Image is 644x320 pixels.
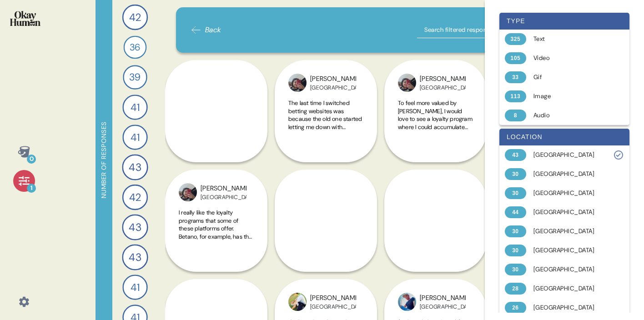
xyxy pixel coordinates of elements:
img: profilepic_9433787543398332.jpg [288,293,307,311]
div: Audio [533,111,606,120]
div: [GEOGRAPHIC_DATA] [310,303,356,310]
span: 41 [131,100,140,115]
span: To feel more valued by [PERSON_NAME], I would love to see a loyalty program where I could accumul... [398,99,473,266]
div: Text [533,35,606,44]
div: 8 [505,110,526,121]
img: profilepic_9469031343215622.jpg [398,74,416,92]
div: 325 [505,33,526,45]
div: [GEOGRAPHIC_DATA] [420,84,466,91]
div: type [499,13,629,30]
input: Search filtered responses [417,22,531,38]
div: Image [533,92,606,101]
div: [GEOGRAPHIC_DATA] [533,170,606,179]
span: 43 [129,159,141,175]
div: [GEOGRAPHIC_DATA] [533,265,606,274]
div: [PERSON_NAME] [420,293,466,303]
div: [PERSON_NAME] [201,184,247,194]
div: 30 [505,168,526,180]
div: 28 [505,283,526,295]
span: 42 [129,10,141,25]
div: [GEOGRAPHIC_DATA] [533,189,606,198]
div: Gif [533,73,606,82]
div: [GEOGRAPHIC_DATA] [533,246,606,255]
div: 26 [505,302,526,314]
div: [GEOGRAPHIC_DATA] [420,303,466,310]
span: 43 [129,249,141,265]
div: 44 [505,206,526,218]
span: 41 [131,130,140,145]
div: [GEOGRAPHIC_DATA] [533,150,606,160]
div: 30 [505,187,526,199]
span: The last time I switched betting websites was because the old one started letting me down with pr... [288,99,363,266]
div: 30 [505,245,526,256]
div: Video [533,54,606,63]
div: 113 [505,90,526,102]
span: 41 [131,280,140,295]
img: profilepic_9663690387040963.jpg [398,293,416,311]
div: 30 [505,225,526,237]
span: 36 [130,40,141,54]
div: 105 [505,52,526,64]
div: [GEOGRAPHIC_DATA] [533,303,606,312]
img: okayhuman.3b1b6348.png [10,11,40,26]
div: 43 [505,149,526,161]
img: profilepic_9469031343215622.jpg [179,183,197,201]
div: 0 [27,155,36,164]
div: [GEOGRAPHIC_DATA] [533,227,606,236]
span: 39 [129,70,141,85]
div: 30 [505,264,526,275]
img: profilepic_9469031343215622.jpg [288,74,307,92]
div: [GEOGRAPHIC_DATA] [533,284,606,293]
span: 42 [129,190,141,205]
div: 33 [505,71,526,83]
span: Back [205,25,221,35]
div: [GEOGRAPHIC_DATA] [201,194,247,201]
div: [PERSON_NAME] [420,74,466,84]
div: [GEOGRAPHIC_DATA] [310,84,356,91]
div: location [499,129,629,145]
span: 43 [129,219,141,235]
div: [GEOGRAPHIC_DATA] [533,208,606,217]
div: [PERSON_NAME] [310,293,356,303]
div: 1 [27,184,36,193]
div: [PERSON_NAME] [310,74,356,84]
